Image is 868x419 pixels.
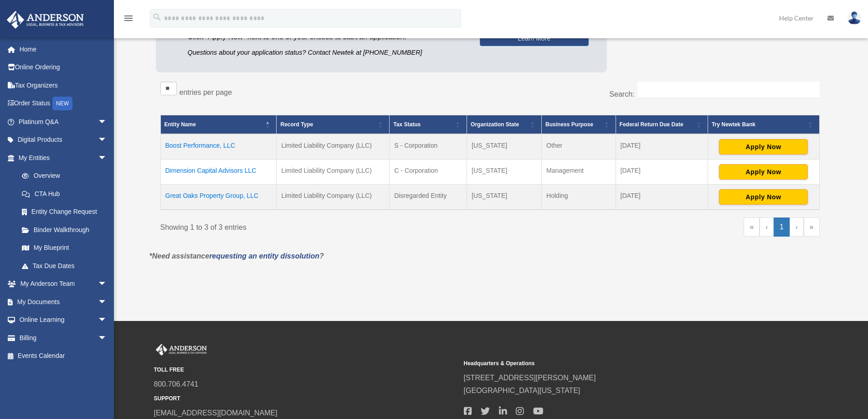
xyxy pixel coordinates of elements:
small: Headquarters & Operations [464,359,767,368]
a: Next [790,217,804,237]
a: Platinum Q&Aarrow_drop_down [6,113,121,131]
a: Billingarrow_drop_down [6,329,121,347]
th: Tax Status: Activate to sort [390,115,467,134]
td: C - Corporation [390,160,467,185]
a: Order StatusNEW [6,94,121,113]
th: Business Purpose: Activate to sort [542,115,616,134]
a: CTA Hub [13,185,116,203]
th: Federal Return Due Date: Activate to sort [616,115,708,134]
th: Record Type: Activate to sort [277,115,390,134]
span: arrow_drop_down [98,311,116,330]
a: Binder Walkthrough [13,221,116,239]
span: Entity Name [164,121,196,128]
td: Boost Performance, LLC [160,134,277,160]
span: Organization State [471,121,519,128]
td: Great Oaks Property Group, LLC [160,185,277,210]
button: Apply Now [719,164,808,180]
a: Overview [13,167,112,185]
span: Business Purpose [545,121,593,128]
td: Limited Liability Company (LLC) [277,134,390,160]
a: Tax Due Dates [13,257,116,275]
td: [US_STATE] [467,185,542,210]
a: Events Calendar [6,347,121,365]
td: S - Corporation [390,134,467,160]
span: arrow_drop_down [98,131,116,150]
td: [DATE] [616,185,708,210]
a: Learn More [480,31,589,46]
th: Organization State: Activate to sort [467,115,542,134]
td: Management [542,160,616,185]
a: [EMAIL_ADDRESS][DOMAIN_NAME] [154,409,277,417]
a: My Blueprint [13,239,116,257]
img: User Pic [847,11,861,25]
em: *Need assistance ? [149,252,324,260]
img: Anderson Advisors Platinum Portal [4,11,87,29]
a: [GEOGRAPHIC_DATA][US_STATE] [464,387,580,394]
a: Last [804,217,820,237]
a: My Anderson Teamarrow_drop_down [6,275,121,293]
a: Online Learningarrow_drop_down [6,311,121,329]
a: Entity Change Request [13,203,116,221]
span: arrow_drop_down [98,275,116,294]
th: Try Newtek Bank : Activate to sort [708,115,819,134]
span: arrow_drop_down [98,293,116,311]
td: Limited Liability Company (LLC) [277,160,390,185]
a: Tax Organizers [6,76,121,94]
a: My Entitiesarrow_drop_down [6,149,116,167]
span: arrow_drop_down [98,149,116,167]
td: [DATE] [616,160,708,185]
td: [US_STATE] [467,160,542,185]
a: menu [123,16,134,24]
img: Anderson Advisors Platinum Portal [154,344,209,356]
a: My Documentsarrow_drop_down [6,293,121,311]
td: [US_STATE] [467,134,542,160]
td: [DATE] [616,134,708,160]
td: Dimension Capital Advisors LLC [160,160,277,185]
a: Digital Productsarrow_drop_down [6,131,121,149]
p: Questions about your application status? Contact Newtek at [PHONE_NUMBER] [188,47,466,58]
td: Limited Liability Company (LLC) [277,185,390,210]
a: Online Ordering [6,58,121,77]
a: 800.706.4741 [154,380,199,388]
div: NEW [52,97,72,110]
td: Disregarded Entity [390,185,467,210]
a: First [744,217,760,237]
button: Apply Now [719,189,808,205]
div: Try Newtek Bank [712,119,806,130]
span: Record Type [280,121,313,128]
span: arrow_drop_down [98,113,116,131]
a: requesting an entity dissolution [209,252,319,260]
span: Federal Return Due Date [620,121,683,128]
span: arrow_drop_down [98,329,116,347]
th: Entity Name: Activate to invert sorting [160,115,277,134]
td: Other [542,134,616,160]
a: 1 [774,217,790,237]
a: [STREET_ADDRESS][PERSON_NAME] [464,374,596,382]
a: Home [6,40,121,58]
label: Search: [609,90,634,98]
small: TOLL FREE [154,365,457,375]
div: Showing 1 to 3 of 3 entries [160,217,483,234]
small: SUPPORT [154,394,457,403]
a: Previous [760,217,774,237]
td: Holding [542,185,616,210]
i: menu [123,13,134,24]
label: entries per page [180,88,232,96]
i: search [152,12,162,22]
button: Apply Now [719,139,808,155]
span: Tax Status [393,121,421,128]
